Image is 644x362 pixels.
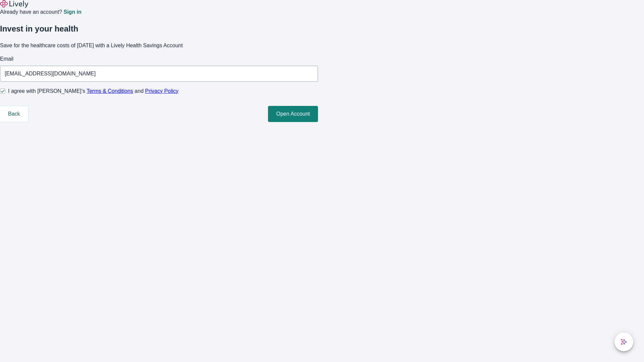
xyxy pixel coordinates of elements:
svg: Lively AI Assistant [621,339,627,345]
a: Sign in [63,9,81,15]
button: chat [614,333,633,351]
button: Open Account [268,106,318,122]
a: Privacy Policy [145,88,179,94]
a: Terms & Conditions [87,88,133,94]
span: I agree with [PERSON_NAME]’s and [8,87,178,95]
